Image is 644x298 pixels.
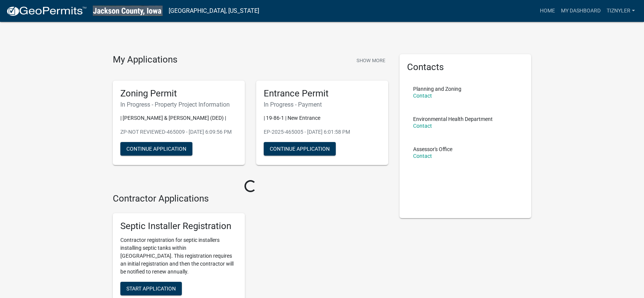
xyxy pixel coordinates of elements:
[120,221,237,232] h5: Septic Installer Registration
[264,101,381,108] h6: In Progress - Payment
[120,236,237,276] p: Contractor registration for septic installers installing septic tanks within [GEOGRAPHIC_DATA]. T...
[413,153,432,159] a: Contact
[113,193,388,204] h4: Contractor Applications
[264,114,381,122] p: | 19-86-1 | New Entrance
[558,4,604,18] a: My Dashboard
[264,128,381,136] p: EP-2025-465005 - [DATE] 6:01:58 PM
[354,54,388,67] button: Show More
[169,5,259,17] a: [GEOGRAPHIC_DATA], [US_STATE]
[264,142,336,156] button: Continue Application
[126,286,176,292] span: Start Application
[537,4,558,18] a: Home
[113,54,177,66] h4: My Applications
[120,88,237,99] h5: Zoning Permit
[120,142,192,156] button: Continue Application
[604,4,638,18] a: tiznyler
[120,128,237,136] p: ZP-NOT REVIEWED-465009 - [DATE] 6:09:56 PM
[413,116,493,122] p: Environmental Health Department
[93,6,163,16] img: Jackson County, Iowa
[413,147,452,152] p: Assessor's Office
[413,123,432,129] a: Contact
[407,62,524,73] h5: Contacts
[413,93,432,99] a: Contact
[120,101,237,108] h6: In Progress - Property Project Information
[413,86,461,92] p: Planning and Zoning
[120,282,182,295] button: Start Application
[120,114,237,122] p: | [PERSON_NAME] & [PERSON_NAME] (DED) |
[264,88,381,99] h5: Entrance Permit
